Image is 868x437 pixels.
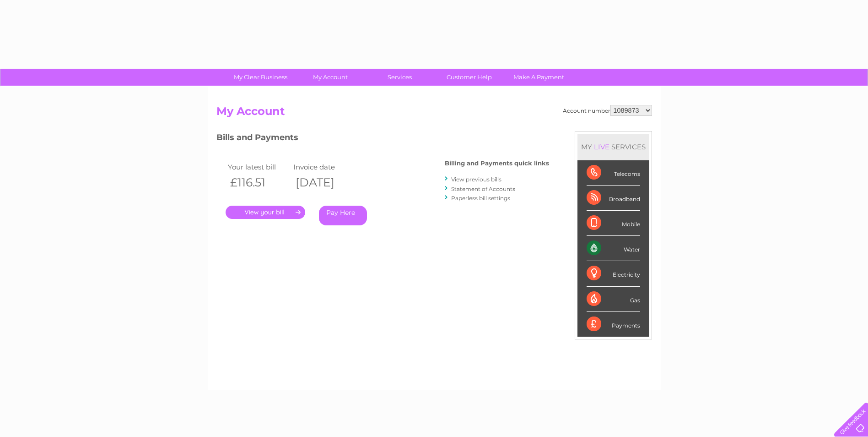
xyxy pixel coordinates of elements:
[577,134,649,160] div: MY SERVICES
[563,105,652,116] div: Account number
[587,236,640,261] div: Water
[451,195,510,202] a: Paperless bill settings
[319,206,367,225] a: Pay Here
[587,211,640,236] div: Mobile
[451,186,515,192] a: Statement of Accounts
[587,160,640,186] div: Telecoms
[431,69,507,86] a: Customer Help
[592,142,611,151] div: LIVE
[226,206,305,219] a: .
[587,261,640,286] div: Electricity
[226,161,291,173] td: Your latest bill
[223,69,298,86] a: My Clear Business
[451,176,501,183] a: View previous bills
[291,161,357,173] td: Invoice date
[587,186,640,211] div: Broadband
[501,69,577,86] a: Make A Payment
[362,69,437,86] a: Services
[216,131,549,147] h3: Bills and Payments
[587,287,640,312] div: Gas
[226,173,291,192] th: £116.51
[292,69,368,86] a: My Account
[216,105,652,122] h2: My Account
[445,160,549,167] h4: Billing and Payments quick links
[291,173,357,192] th: [DATE]
[587,312,640,337] div: Payments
